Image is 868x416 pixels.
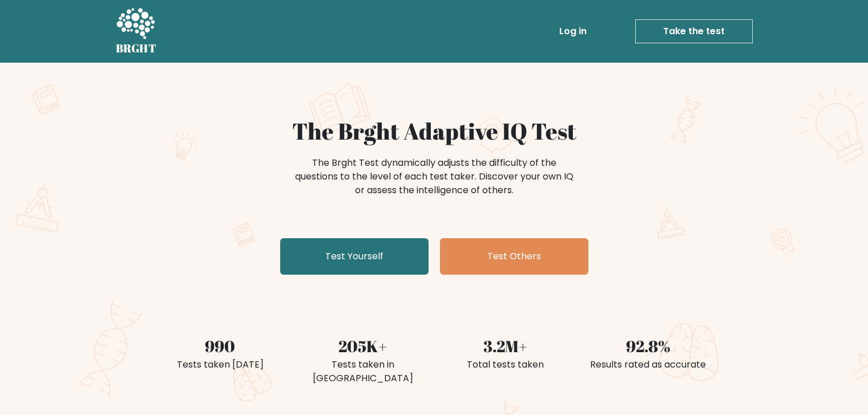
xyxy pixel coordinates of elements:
a: Test Yourself [280,238,429,275]
div: Tests taken in [GEOGRAPHIC_DATA] [298,358,427,385]
a: BRGHT [116,5,157,58]
a: Test Others [440,238,588,275]
h1: The Brght Adaptive IQ Test [156,117,713,145]
div: 92.8% [584,334,713,358]
a: Take the test [635,19,753,43]
h5: BRGHT [116,42,157,55]
div: 205K+ [298,334,427,358]
div: 990 [156,334,285,358]
div: Results rated as accurate [584,358,713,372]
div: Tests taken [DATE] [156,358,285,372]
a: Log in [555,20,591,43]
div: The Brght Test dynamically adjusts the difficulty of the questions to the level of each test take... [292,156,577,197]
div: Total tests taken [441,358,570,372]
div: 3.2M+ [441,334,570,358]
